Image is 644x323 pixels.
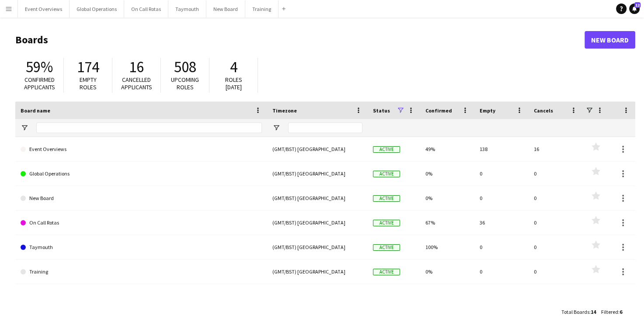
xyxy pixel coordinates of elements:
[620,309,622,315] span: 6
[267,186,368,210] div: (GMT/BST) [GEOGRAPHIC_DATA]
[420,211,474,235] div: 67%
[373,171,400,177] span: Active
[21,260,262,284] a: Training
[561,303,596,320] div: :
[474,211,529,235] div: 36
[420,186,474,210] div: 0%
[272,107,297,114] span: Timezone
[174,57,196,77] span: 508
[21,124,28,132] button: Open Filter Menu
[267,235,368,259] div: (GMT/BST) [GEOGRAPHIC_DATA]
[474,235,529,259] div: 0
[373,269,400,275] span: Active
[24,76,55,91] span: Confirmed applicants
[288,123,362,133] input: Timezone Filter Input
[230,57,237,77] span: 4
[171,76,199,91] span: Upcoming roles
[629,4,640,14] a: 12
[18,0,70,18] button: Event Overviews
[474,161,529,186] div: 0
[474,137,529,161] div: 138
[267,137,368,161] div: (GMT/BST) [GEOGRAPHIC_DATA]
[129,57,144,77] span: 16
[420,137,474,161] div: 49%
[591,309,596,315] span: 14
[245,0,278,18] button: Training
[534,107,553,114] span: Cancels
[529,260,583,284] div: 0
[373,107,390,114] span: Status
[480,107,495,114] span: Empty
[585,31,635,49] a: New Board
[225,76,242,91] span: Roles [DATE]
[267,260,368,284] div: (GMT/BST) [GEOGRAPHIC_DATA]
[21,211,262,235] a: On Call Rotas
[601,309,618,315] span: Filtered
[529,235,583,259] div: 0
[373,146,400,153] span: Active
[373,220,400,226] span: Active
[373,244,400,251] span: Active
[21,235,262,260] a: Taymouth
[634,2,641,8] span: 12
[474,260,529,284] div: 0
[168,0,206,18] button: Taymouth
[373,195,400,202] span: Active
[420,260,474,284] div: 0%
[425,107,452,114] span: Confirmed
[474,186,529,210] div: 0
[36,123,262,133] input: Board name Filter Input
[21,186,262,211] a: New Board
[21,161,262,186] a: Global Operations
[529,211,583,235] div: 0
[561,309,589,315] span: Total Boards
[206,0,245,18] button: New Board
[80,76,97,91] span: Empty roles
[420,161,474,186] div: 0%
[529,186,583,210] div: 0
[272,124,280,132] button: Open Filter Menu
[529,137,583,161] div: 16
[70,0,124,18] button: Global Operations
[267,161,368,186] div: (GMT/BST) [GEOGRAPHIC_DATA]
[77,57,99,77] span: 174
[124,0,168,18] button: On Call Rotas
[21,107,50,114] span: Board name
[267,211,368,235] div: (GMT/BST) [GEOGRAPHIC_DATA]
[420,235,474,259] div: 100%
[529,161,583,186] div: 0
[26,57,53,77] span: 59%
[601,303,622,320] div: :
[21,137,262,161] a: Event Overviews
[121,76,152,91] span: Cancelled applicants
[15,33,585,46] h1: Boards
